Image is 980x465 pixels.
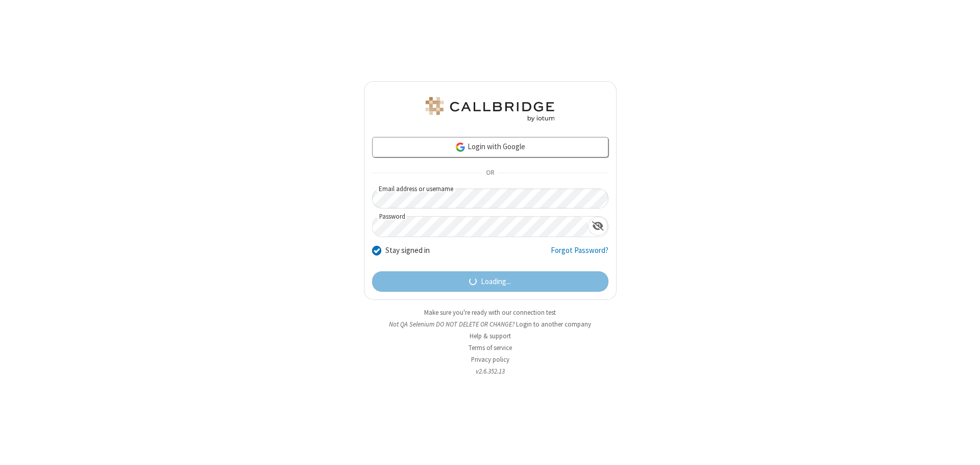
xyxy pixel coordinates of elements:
li: Not QA Selenium DO NOT DELETE OR CHANGE? [364,319,617,329]
button: Loading... [372,271,608,292]
input: Email address or username [372,189,608,208]
a: Make sure you're ready with our connection test [424,308,556,317]
span: OR [482,166,498,180]
iframe: Chat [954,438,972,458]
a: Forgot Password? [551,245,608,264]
img: QA Selenium DO NOT DELETE OR CHANGE [424,97,556,122]
a: Help & support [470,332,511,340]
input: Password [373,217,588,237]
a: Terms of service [469,343,512,352]
button: Login to another company [516,319,591,329]
a: Login with Google [372,137,608,157]
span: Loading... [481,276,511,288]
li: v2.6.352.13 [364,366,617,376]
img: google-icon.png [455,142,466,153]
div: Show password [588,217,608,236]
label: Stay signed in [385,245,430,257]
a: Privacy policy [471,355,509,364]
